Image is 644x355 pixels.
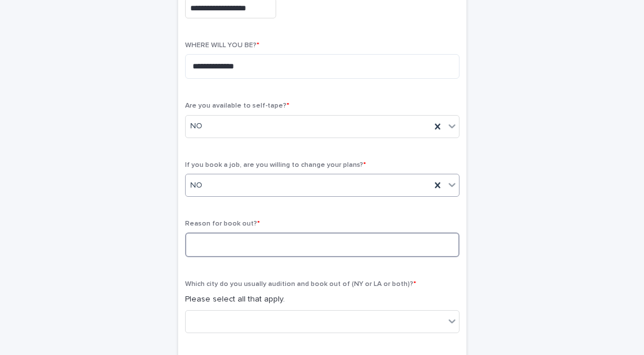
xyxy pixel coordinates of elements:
span: Are you available to self-tape? [185,102,289,109]
span: Which city do you usually audition and book out of (NY or LA or both)? [185,281,416,288]
span: WHERE WILL YOU BE? [185,42,259,49]
p: Please select all that apply. [185,293,460,306]
span: NO [190,180,202,192]
span: If you book a job, are you willing to change your plans? [185,162,366,169]
span: Reason for book out? [185,220,260,227]
span: NO [190,120,202,132]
